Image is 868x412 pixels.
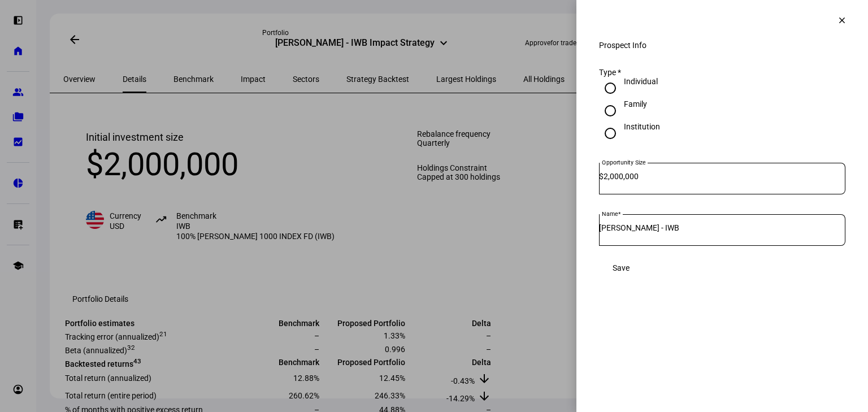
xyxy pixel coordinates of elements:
[599,41,845,50] div: Prospect Info
[602,159,645,166] mat-label: Opportunity Size
[599,257,643,279] button: Save
[624,122,660,131] div: Institution
[624,77,658,86] div: Individual
[837,15,847,25] mat-icon: clear
[613,263,630,272] span: Save
[602,210,618,217] mat-label: Name
[599,68,845,77] div: Type *
[624,99,647,109] div: Family
[599,172,604,181] span: $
